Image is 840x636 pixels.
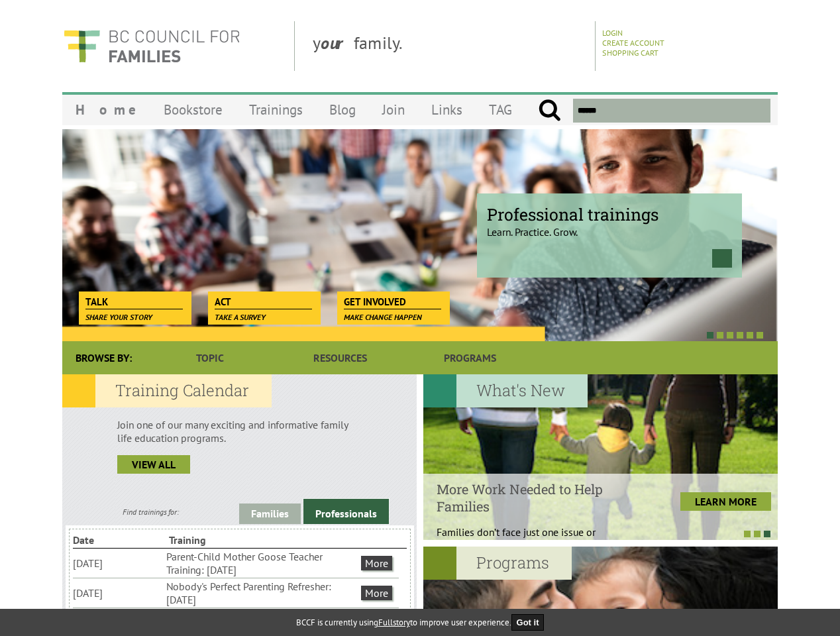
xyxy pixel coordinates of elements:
li: Date [73,532,166,548]
a: Programs [405,341,535,374]
a: Get Involved Make change happen [337,291,448,310]
li: Nobody's Perfect Parenting Refresher: [DATE] [166,578,358,608]
a: LEARN MORE [680,492,771,511]
a: Resources [275,341,405,374]
a: Talk Share your story [79,291,189,310]
img: BC Council for FAMILIES [62,21,241,71]
div: Browse By: [62,341,145,374]
li: [DATE] [73,555,164,571]
strong: our [321,32,354,54]
a: Links [418,94,476,125]
a: More [361,556,392,570]
span: Take a survey [215,312,266,322]
li: Parent-Child Mother Goose Teacher Training: [DATE] [166,549,358,578]
a: TAG [476,94,525,125]
a: Blog [316,94,369,125]
span: Act [215,295,312,309]
a: Join [369,94,418,125]
a: Login [602,28,623,38]
h4: More Work Needed to Help Families [437,480,635,515]
p: Join one of our many exciting and informative family life education programs. [117,418,362,445]
span: Share your story [85,312,152,322]
li: Training [169,532,262,548]
a: More [361,586,392,600]
span: Make change happen [344,312,422,322]
button: Got it [511,614,545,631]
li: [DATE] [73,585,164,601]
span: Get Involved [344,295,441,309]
a: Create Account [602,38,664,48]
div: y family. [302,21,596,71]
a: Shopping Cart [602,48,658,58]
a: Bookstore [150,94,236,125]
a: view all [117,455,190,474]
span: Talk [85,295,183,309]
a: Act Take a survey [208,291,319,310]
a: Professionals [303,499,389,524]
h2: What's New [423,374,588,407]
h2: Training Calendar [62,374,272,407]
h2: Programs [423,547,572,580]
input: Submit [538,99,561,123]
p: Families don’t face just one issue or problem;... [437,525,635,552]
div: Find trainings for: [62,507,239,517]
a: Trainings [236,94,316,125]
a: Families [239,503,301,524]
a: Fullstory [378,617,410,628]
a: Topic [145,341,275,374]
p: Learn. Practice. Grow. [487,214,732,238]
span: Professional trainings [487,203,732,225]
a: Home [62,94,150,125]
